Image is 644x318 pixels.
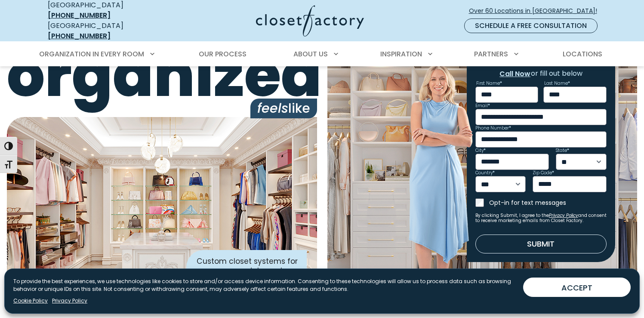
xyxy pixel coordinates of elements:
span: Organization in Every Room [39,49,144,59]
a: [PHONE_NUMBER] [48,31,111,41]
i: feels [257,99,288,117]
small: By clicking Submit, I agree to the and consent to receive marketing emails from Closet Factory. [475,213,607,223]
a: [PHONE_NUMBER] [48,10,111,20]
span: Partners [474,49,508,59]
span: like [250,99,317,118]
span: organized [7,45,317,105]
a: Call Now [499,68,531,80]
img: Closet Factory designed closet [7,117,317,302]
label: Country [475,171,495,175]
div: [GEOGRAPHIC_DATA] [48,21,173,41]
a: Over 60 Locations in [GEOGRAPHIC_DATA]! [468,3,604,19]
label: Zip Code [533,171,554,175]
label: Opt-in for text messages [489,198,607,207]
button: ACCEPT [523,278,631,297]
span: About Us [293,49,328,59]
label: State [556,148,569,153]
div: Custom closet systems for every space, style, and budget [186,250,307,292]
label: First Name [476,81,502,86]
label: Phone Number [475,126,511,130]
img: Closet Factory Logo [256,5,364,37]
label: Email [475,104,490,108]
label: Last Name [544,81,570,86]
a: Privacy Policy [549,212,578,219]
a: Cookie Policy [13,297,48,305]
label: City [475,148,486,153]
a: Schedule a Free Consultation [464,19,598,33]
span: Inspiration [380,49,422,59]
span: Over 60 Locations in [GEOGRAPHIC_DATA]! [469,6,604,15]
a: Privacy Policy [52,297,87,305]
p: or fill out below [499,68,582,80]
span: Locations [563,49,602,59]
nav: Primary Menu [33,42,611,66]
span: Our Process [199,49,247,59]
button: Submit [475,235,607,253]
p: To provide the best experiences, we use technologies like cookies to store and/or access device i... [13,278,516,293]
